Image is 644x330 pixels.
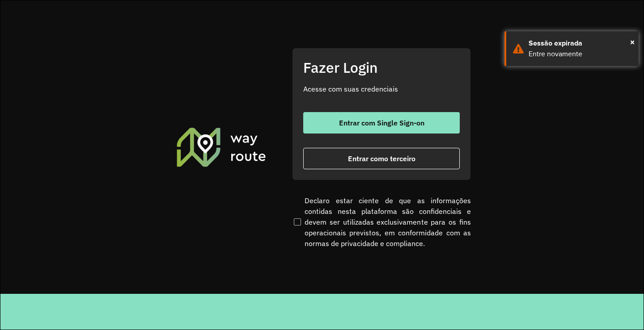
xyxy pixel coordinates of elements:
span: Entrar como terceiro [348,155,415,162]
p: Acesse com suas credenciais [303,84,460,94]
div: Entre novamente [529,49,632,59]
span: Entrar com Single Sign-on [339,119,424,126]
span: × [630,35,635,49]
label: Declaro estar ciente de que as informações contidas nesta plataforma são confidenciais e devem se... [292,195,471,249]
div: Sessão expirada [529,38,632,49]
button: button [303,148,460,169]
h2: Fazer Login [303,59,460,76]
button: button [303,112,460,134]
button: Close [630,35,635,49]
img: Roteirizador AmbevTech [175,126,267,167]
